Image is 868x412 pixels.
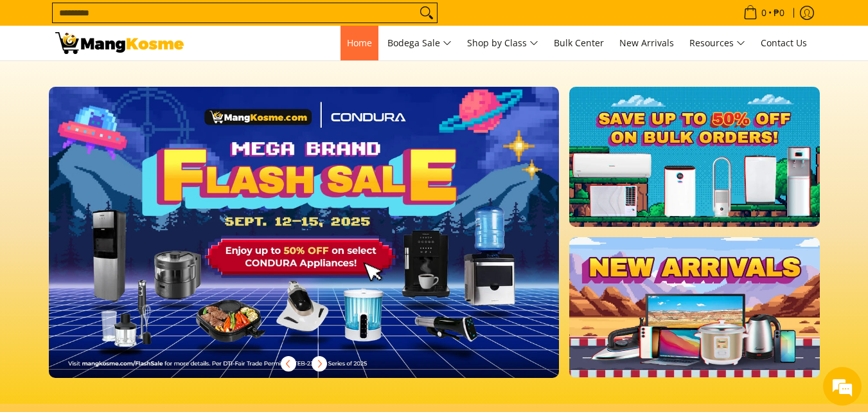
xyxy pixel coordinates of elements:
[416,3,437,22] button: Search
[211,6,242,37] div: Minimize live chat window
[49,87,560,378] img: Desktop homepage 29339654 2507 42fb b9ff a0650d39e9ed
[6,275,245,320] textarea: Type your message and hit 'Enter'
[772,8,786,17] span: ₱0
[554,37,604,49] span: Bulk Center
[197,26,813,60] nav: Main Menu
[67,72,216,89] div: Chat with us now
[689,35,745,51] span: Resources
[547,26,610,60] a: Bulk Center
[75,124,177,254] span: We're online!
[683,26,752,60] a: Resources
[341,26,378,60] a: Home
[381,26,458,60] a: Bodega Sale
[274,350,303,378] button: Previous
[347,37,372,49] span: Home
[305,350,333,378] button: Next
[467,35,538,51] span: Shop by Class
[387,35,452,51] span: Bodega Sale
[754,26,813,60] a: Contact Us
[761,37,807,49] span: Contact Us
[461,26,545,60] a: Shop by Class
[619,37,674,49] span: New Arrivals
[759,8,768,17] span: 0
[613,26,680,60] a: New Arrivals
[740,6,788,20] span: •
[55,32,184,54] img: Mang Kosme: Your Home Appliances Warehouse Sale Partner!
